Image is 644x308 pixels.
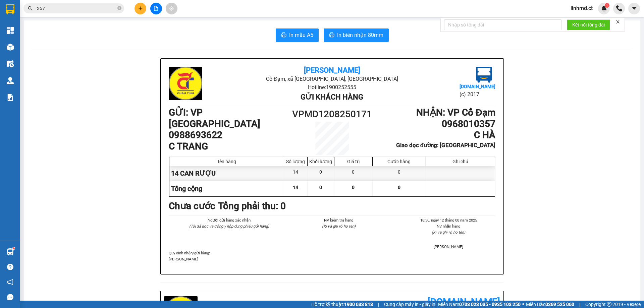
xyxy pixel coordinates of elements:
h1: 0988693622 [169,129,291,141]
div: 0 [334,166,373,181]
img: warehouse-icon [7,60,14,67]
li: NV kiểm tra hàng [292,217,385,223]
div: Ghi chú [428,159,493,164]
img: warehouse-icon [7,77,14,84]
span: 1 [606,3,608,8]
li: (c) 2017 [460,90,495,99]
div: 0 [373,166,426,181]
img: logo.jpg [169,67,202,100]
b: [DOMAIN_NAME] [428,296,500,307]
b: GỬI : VP [GEOGRAPHIC_DATA] [169,107,260,129]
p: [PERSON_NAME] [169,256,495,262]
span: close [615,19,620,24]
div: Khối lượng [309,159,332,164]
li: Người gửi hàng xác nhận [182,217,276,223]
li: 18:30, ngày 12 tháng 08 năm 2025 [402,217,495,223]
div: 14 [284,166,308,181]
strong: 1900 633 818 [344,302,373,307]
img: logo-vxr [6,4,14,14]
img: warehouse-icon [7,248,14,255]
button: caret-down [628,3,640,14]
span: Hỗ trợ kỹ thuật: [311,301,373,308]
span: 0 [398,185,400,190]
span: 0 [319,185,322,190]
strong: 0369 525 060 [545,302,574,307]
i: (Kí và ghi rõ họ tên) [322,224,356,229]
img: solution-icon [7,94,14,101]
div: Giá trị [336,159,371,164]
button: Kết nối tổng đài [567,19,610,30]
img: icon-new-feature [601,5,607,11]
li: NV nhận hàng [402,223,495,229]
span: Kết nối tổng đài [572,21,605,28]
h1: 0968010357 [373,118,495,130]
button: file-add [150,3,162,14]
span: 0 [352,185,355,190]
span: In mẫu A5 [289,31,313,39]
button: printerIn biên nhận 80mm [324,28,389,42]
input: Nhập số tổng đài [444,19,561,30]
div: Tên hàng [171,159,282,164]
div: Quy định nhận/gửi hàng : [169,250,495,262]
button: printerIn mẫu A5 [276,28,319,42]
span: | [579,301,580,308]
img: phone-icon [616,5,622,11]
span: Miền Nam [438,301,521,308]
span: file-add [154,6,158,11]
span: close-circle [117,6,121,10]
i: (Kí và ghi rõ họ tên) [432,230,465,235]
span: Cung cấp máy in - giấy in: [384,301,436,308]
b: [PERSON_NAME] [304,66,360,74]
span: ⚪️ [522,303,524,306]
div: Số lượng [286,159,306,164]
img: warehouse-icon [7,44,14,51]
button: aim [166,3,177,14]
span: question-circle [7,264,13,270]
li: Cổ Đạm, xã [GEOGRAPHIC_DATA], [GEOGRAPHIC_DATA] [223,75,441,83]
img: logo.jpg [476,67,492,83]
div: Cước hàng [374,159,424,164]
h1: C HÀ [373,129,495,141]
b: Gửi khách hàng [301,93,363,101]
b: Giao dọc đường: [GEOGRAPHIC_DATA] [396,142,495,148]
img: dashboard-icon [7,27,14,34]
h1: VPMD1208250171 [291,107,373,122]
li: [PERSON_NAME] [402,244,495,250]
span: search [28,6,33,11]
span: | [378,301,379,308]
b: Chưa cước [169,200,215,211]
span: aim [169,6,174,11]
sup: 1 [13,247,15,249]
b: [DOMAIN_NAME] [460,84,495,89]
div: 14 CAN RƯỢU [169,166,284,181]
button: plus [135,3,146,14]
b: Tổng phải thu: 0 [218,200,286,211]
span: linhmd.ct [565,4,598,12]
i: (Tôi đã đọc và đồng ý nộp dung phiếu gửi hàng) [189,224,269,229]
span: copyright [607,302,611,307]
span: notification [7,279,13,285]
li: Hotline: 1900252555 [223,83,441,91]
span: caret-down [631,5,637,11]
sup: 1 [605,3,609,8]
span: plus [138,6,143,11]
h1: C TRANG [169,141,291,152]
strong: 0708 023 035 - 0935 103 250 [459,302,521,307]
span: 14 [293,185,298,190]
b: NHẬN : VP Cổ Đạm [416,107,495,118]
span: close-circle [117,5,121,12]
span: In biên nhận 80mm [337,31,383,39]
span: Tổng cộng [171,185,202,193]
span: message [7,294,13,300]
span: printer [329,32,334,39]
div: 0 [308,166,334,181]
input: Tìm tên, số ĐT hoặc mã đơn [37,5,116,12]
span: Miền Bắc [526,301,574,308]
span: printer [281,32,286,39]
